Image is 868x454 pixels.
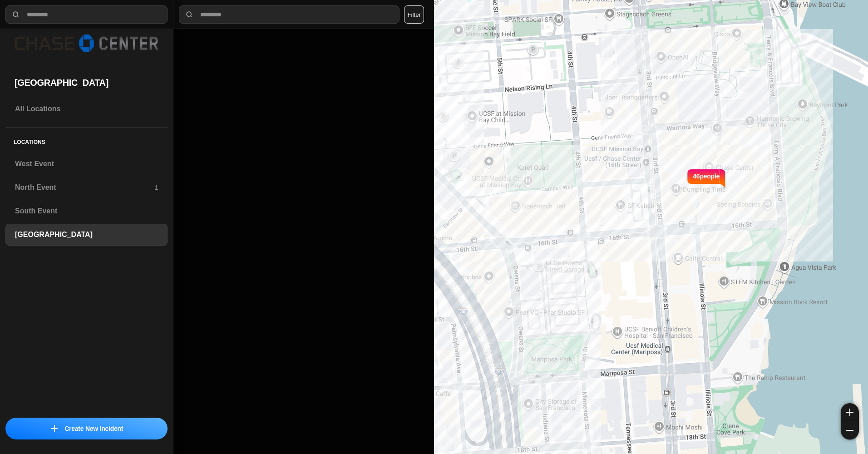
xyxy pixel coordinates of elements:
a: South Event [5,200,168,222]
button: iconCreate New Incident [5,418,168,439]
p: 46 people [693,172,720,192]
img: zoom-out [846,427,853,434]
img: notch [686,168,693,188]
h5: Locations [5,128,168,153]
button: zoom-in [841,403,859,421]
img: zoom-in [846,409,853,416]
img: search [11,10,20,19]
p: Create New Incident [64,424,123,433]
img: icon [51,425,58,432]
h3: North Event [15,182,155,193]
a: All Locations [5,98,168,120]
h3: South Event [15,206,158,217]
h2: [GEOGRAPHIC_DATA] [15,76,158,89]
img: logo [15,35,158,52]
button: zoom-out [841,421,859,439]
h3: West Event [15,158,158,169]
img: notch [720,168,726,188]
a: West Event [5,153,168,175]
h3: All Locations [15,104,158,114]
button: Filter [404,5,424,24]
img: search [185,10,194,19]
a: [GEOGRAPHIC_DATA] [5,224,168,246]
h3: [GEOGRAPHIC_DATA] [15,229,158,240]
a: North Event1 [5,177,168,198]
p: 1 [155,183,158,192]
